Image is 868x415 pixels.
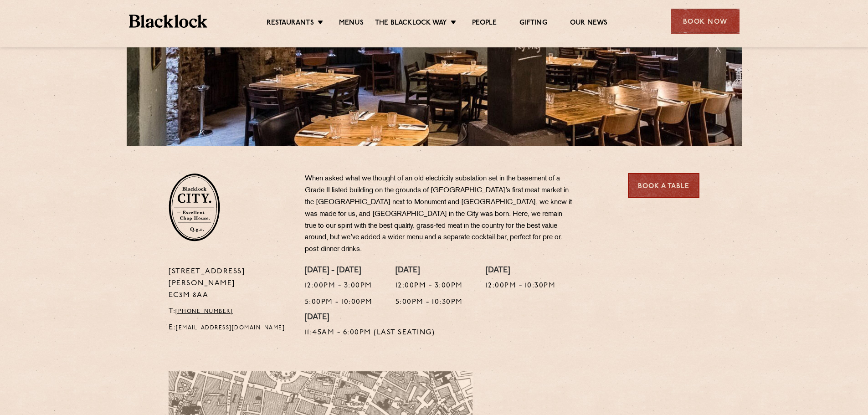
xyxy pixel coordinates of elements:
[169,322,291,334] p: E:
[628,173,699,198] a: Book a Table
[671,9,740,34] div: Book Now
[169,266,291,302] p: [STREET_ADDRESS][PERSON_NAME] EC3M 8AA
[169,173,220,241] img: City-stamp-default.svg
[395,280,463,292] p: 12:00pm - 3:00pm
[395,297,463,308] p: 5:00pm - 10:30pm
[305,313,435,323] h4: [DATE]
[305,173,574,256] p: When asked what we thought of an old electricity substation set in the basement of a Grade II lis...
[486,266,556,276] h4: [DATE]
[129,15,208,28] img: BL_Textured_Logo-footer-cropped.svg
[339,19,364,29] a: Menus
[486,280,556,292] p: 12:00pm - 10:30pm
[175,309,233,314] a: [PHONE_NUMBER]
[375,19,447,29] a: The Blacklock Way
[169,306,291,318] p: T:
[305,327,435,339] p: 11:45am - 6:00pm (Last Seating)
[305,266,373,276] h4: [DATE] - [DATE]
[472,19,497,29] a: People
[305,280,373,292] p: 12:00pm - 3:00pm
[267,19,314,29] a: Restaurants
[519,19,547,29] a: Gifting
[395,266,463,276] h4: [DATE]
[570,19,608,29] a: Our News
[176,325,285,331] a: [EMAIL_ADDRESS][DOMAIN_NAME]
[305,297,373,308] p: 5:00pm - 10:00pm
